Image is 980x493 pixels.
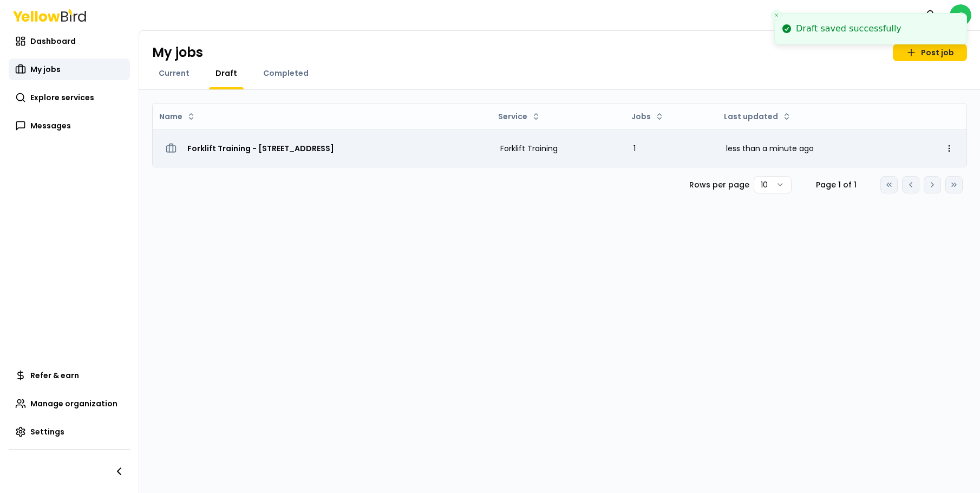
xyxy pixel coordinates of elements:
button: Jobs [627,108,668,125]
a: Explore services [9,87,130,108]
h1: My jobs [152,44,203,61]
div: Draft saved successfully [796,22,901,35]
span: Jobs [631,111,651,122]
a: Draft [209,68,244,79]
span: less than a minute ago [726,143,814,154]
span: 1 [633,143,636,154]
p: 1. Forklift Training - 885 Pittsburgh Rd, Butler, PA 16002 [187,143,334,154]
span: Explore services [30,92,94,103]
a: Messages [9,115,130,137]
a: Refer & earn [9,365,130,386]
button: Name [155,108,200,125]
span: Draft [215,68,237,79]
span: My jobs [30,64,61,75]
span: C [950,4,971,26]
p: Forklift Training [500,143,558,154]
span: Refer & earn [30,370,79,381]
a: Post job [893,44,967,61]
span: Current [159,68,190,79]
span: Messages [30,120,71,131]
a: Completed [257,68,315,79]
a: Current [152,68,196,79]
button: Last updated [720,108,795,125]
span: Settings [30,426,64,437]
a: My jobs [9,59,130,80]
span: Dashboard [30,36,76,47]
span: Service [498,111,527,122]
span: Forklift Training - [STREET_ADDRESS] [187,143,334,154]
p: Rows per page [689,179,749,190]
div: Page 1 of 1 [809,179,863,190]
button: Service [494,108,545,125]
span: Manage organization [30,398,117,409]
a: Manage organization [9,393,130,414]
span: Last updated [724,111,778,122]
button: Close toast [771,10,782,21]
a: Settings [9,421,130,443]
span: Name [159,111,182,122]
span: Completed [263,68,309,79]
a: Dashboard [9,30,130,52]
